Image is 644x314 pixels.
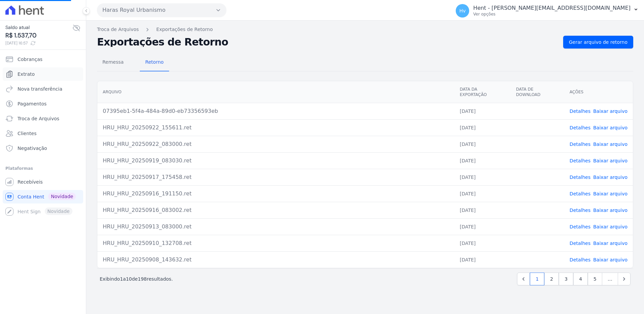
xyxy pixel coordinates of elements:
a: Detalhes [570,108,590,114]
a: Detalhes [570,125,590,130]
span: Extrato [18,71,35,77]
a: Detalhes [570,224,590,229]
a: Detalhes [570,208,590,213]
span: Negativação [18,145,47,152]
td: [DATE] [454,119,511,136]
span: Saldo atual [5,24,72,31]
a: Detalhes [570,158,590,163]
span: Pagamentos [18,100,46,107]
span: Remessa [98,55,128,69]
a: Remessa [97,54,129,71]
a: Baixar arquivo [593,257,627,262]
span: R$ 1.537,70 [5,31,72,40]
a: Retorno [140,54,169,71]
button: Hv Hent - [PERSON_NAME][EMAIL_ADDRESS][DOMAIN_NAME] Ver opções [450,1,644,20]
a: 4 [573,273,588,285]
span: Cobranças [18,56,42,63]
td: [DATE] [454,169,511,185]
span: Recebíveis [18,179,43,185]
div: HRU_HRU_20250908_143632.ret [103,256,449,264]
a: Nova transferência [3,82,83,96]
a: Conta Hent Novidade [3,190,83,203]
a: Detalhes [570,191,590,196]
span: [DATE] 16:57 [5,40,72,46]
a: Recebíveis [3,175,83,189]
a: Detalhes [570,142,590,147]
p: Exibindo a de resultados. [100,276,173,282]
span: Troca de Arquivos [18,115,59,122]
span: Nova transferência [18,86,62,92]
th: Data da Exportação [454,81,511,103]
a: Baixar arquivo [593,175,627,180]
a: Next [618,273,631,285]
a: Baixar arquivo [593,108,627,114]
span: … [602,273,618,285]
div: HRU_HRU_20250917_175458.ret [103,173,449,181]
a: Baixar arquivo [593,125,627,130]
a: Detalhes [570,241,590,246]
td: [DATE] [454,218,511,235]
a: 5 [588,273,602,285]
td: [DATE] [454,251,511,268]
a: Extrato [3,67,83,81]
span: 1 [120,276,123,282]
a: Cobranças [3,53,83,66]
td: [DATE] [454,136,511,152]
div: HRU_HRU_20250913_083000.ret [103,223,449,231]
h2: Exportações de Retorno [97,37,558,47]
a: 1 [530,273,544,285]
a: Baixar arquivo [593,208,627,213]
th: Ações [564,81,633,103]
p: Hent - [PERSON_NAME][EMAIL_ADDRESS][DOMAIN_NAME] [473,5,631,11]
nav: Breadcrumb [97,26,633,33]
span: Clientes [18,130,36,137]
a: Baixar arquivo [593,224,627,229]
div: 07395eb1-5f4a-484a-89d0-eb73356593eb [103,107,449,115]
td: [DATE] [454,235,511,251]
div: Plataformas [5,164,80,172]
th: Arquivo [97,81,454,103]
a: Baixar arquivo [593,191,627,196]
a: 2 [544,273,559,285]
a: Detalhes [570,257,590,262]
div: HRU_HRU_20250916_191150.ret [103,190,449,198]
a: Negativação [3,142,83,155]
th: Data de Download [511,81,564,103]
div: HRU_HRU_20250910_132708.ret [103,239,449,247]
div: HRU_HRU_20250916_083002.ret [103,206,449,214]
a: Troca de Arquivos [97,26,139,33]
a: Previous [517,273,530,285]
span: Conta Hent [18,193,44,200]
a: Baixar arquivo [593,158,627,163]
button: Haras Royal Urbanismo [97,3,226,17]
span: 198 [138,276,147,282]
a: Troca de Arquivos [3,112,83,125]
td: [DATE] [454,185,511,202]
a: Exportações de Retorno [156,26,213,33]
a: Baixar arquivo [593,142,627,147]
td: [DATE] [454,152,511,169]
a: Detalhes [570,175,590,180]
td: [DATE] [454,202,511,218]
nav: Sidebar [5,53,80,218]
div: HRU_HRU_20250922_083000.ret [103,140,449,148]
a: Baixar arquivo [593,241,627,246]
a: 3 [559,273,573,285]
span: Novidade [48,193,76,200]
a: Gerar arquivo de retorno [563,36,633,49]
div: HRU_HRU_20250922_155611.ret [103,124,449,132]
td: [DATE] [454,103,511,119]
div: HRU_HRU_20250919_083030.ret [103,157,449,165]
a: Clientes [3,127,83,140]
span: Gerar arquivo de retorno [569,39,627,45]
span: Retorno [141,55,168,69]
span: 10 [126,276,132,282]
p: Ver opções [473,11,631,17]
a: Pagamentos [3,97,83,111]
span: Hv [459,8,466,13]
